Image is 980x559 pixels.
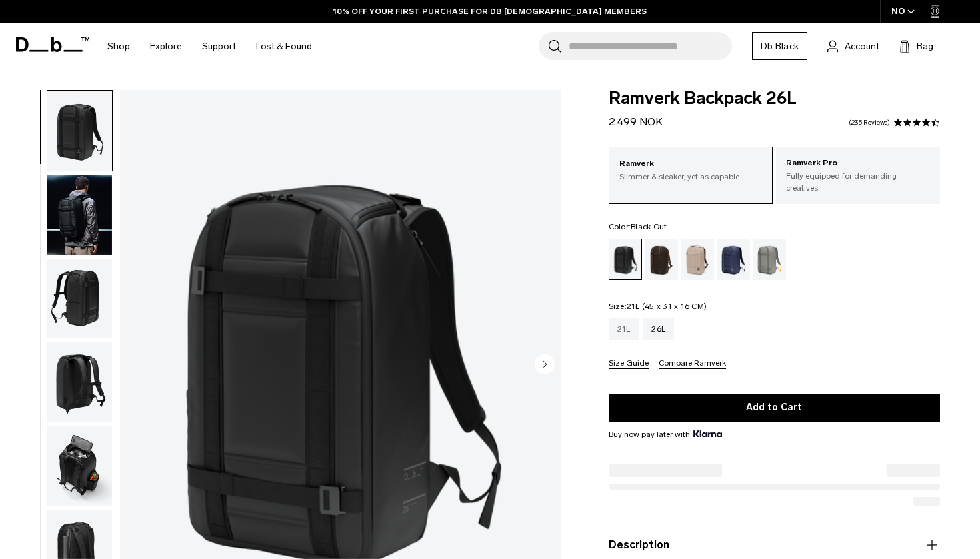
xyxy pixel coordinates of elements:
[693,430,722,437] img: {"height" => 20, "alt" => "Klarna"}
[849,119,890,126] a: 235 reviews
[47,90,113,171] button: Ramverk Backpack 26L Black Out
[609,428,722,440] span: Buy now pay later with
[776,147,940,204] a: Ramverk Pro Fully equipped for demanding creatives.
[631,222,667,231] span: Black Out
[619,157,762,171] p: Ramverk
[645,239,678,280] a: Espresso
[643,318,674,340] a: 26L
[47,425,113,506] button: Ramverk Backpack 26L Black Out
[917,39,933,53] span: Bag
[47,342,112,422] img: Ramverk Backpack 26L Black Out
[609,394,940,422] button: Add to Cart
[47,174,113,255] button: Ramverk Backpack 26L Black Out
[47,175,112,255] img: Ramverk Backpack 26L Black Out
[659,359,726,369] button: Compare Ramverk
[107,23,130,70] a: Shop
[609,223,667,231] legend: Color:
[47,91,112,171] img: Ramverk Backpack 26L Black Out
[627,302,707,311] span: 21L (45 x 31 x 16 CM)
[535,354,555,376] button: Next slide
[609,239,642,280] a: Black Out
[619,171,762,183] p: Slimmer & sleaker, yet as capable.
[786,170,930,194] p: Fully equipped for demanding creatives.
[609,537,940,553] button: Description
[717,239,750,280] a: Blue Hour
[202,23,236,70] a: Support
[609,90,940,107] span: Ramverk Backpack 26L
[47,341,113,422] button: Ramverk Backpack 26L Black Out
[845,39,879,53] span: Account
[752,32,807,60] a: Db Black
[47,259,112,338] img: Ramverk Backpack 26L Black Out
[609,318,639,340] a: 21L
[47,426,112,506] img: Ramverk Backpack 26L Black Out
[333,5,647,17] a: 10% OFF YOUR FIRST PURCHASE FOR DB [DEMOGRAPHIC_DATA] MEMBERS
[827,38,879,54] a: Account
[609,302,707,310] legend: Size:
[47,258,113,339] button: Ramverk Backpack 26L Black Out
[256,23,312,70] a: Lost & Found
[681,239,714,280] a: Fogbow Beige
[786,157,930,170] p: Ramverk Pro
[609,115,663,128] span: 2.499 NOK
[753,239,786,280] a: Sand Grey
[150,23,182,70] a: Explore
[609,359,649,369] button: Size Guide
[899,38,933,54] button: Bag
[97,23,322,70] nav: Main Navigation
